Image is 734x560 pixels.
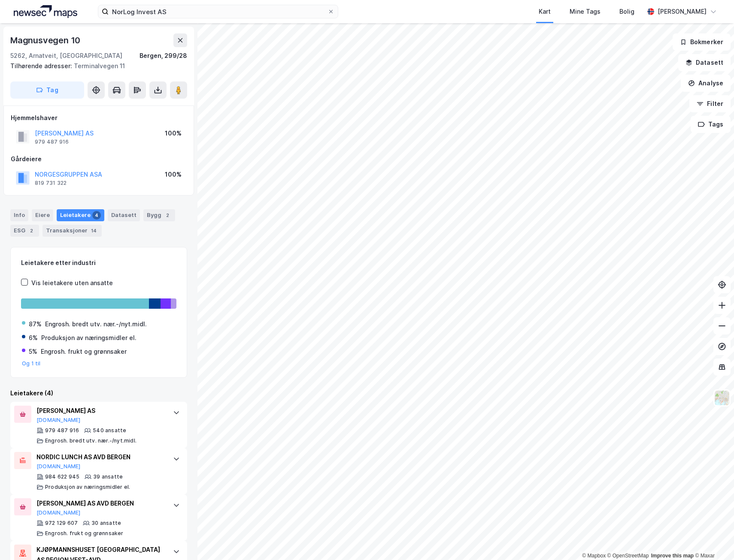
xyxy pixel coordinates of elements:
[45,427,79,434] div: 979 487 916
[11,154,187,164] div: Gårdeiere
[89,226,98,235] div: 14
[27,226,36,235] div: 2
[45,520,78,527] div: 972 129 607
[651,553,694,559] a: Improve this map
[10,388,187,398] div: Leietakere (4)
[29,333,38,343] div: 6%
[36,406,164,416] div: [PERSON_NAME] AS
[57,209,104,221] div: Leietakere
[673,33,731,51] button: Bokmerker
[21,258,176,268] div: Leietakere etter industri
[582,553,606,559] a: Mapbox
[607,553,649,559] a: OpenStreetMap
[93,473,123,480] div: 39 ansatte
[45,319,147,329] div: Engrosh. bredt utv. nær.-/nyt.midl.
[45,530,124,537] div: Engrosh. frukt og grønnsaker
[10,33,82,47] div: Magnusvegen 10
[539,6,551,17] div: Kart
[91,520,121,527] div: 30 ansatte
[31,278,113,288] div: Vis leietakere uten ansatte
[691,519,734,560] iframe: Chat Widget
[32,209,53,221] div: Eiere
[35,138,69,145] div: 979 487 916
[42,225,102,237] div: Transaksjoner
[163,211,172,220] div: 2
[36,417,81,424] button: [DOMAIN_NAME]
[11,113,187,123] div: Hjemmelshaver
[36,498,164,509] div: [PERSON_NAME] AS AVD BERGEN
[29,319,42,329] div: 87%
[681,75,731,92] button: Analyse
[143,209,175,221] div: Bygg
[29,346,37,357] div: 5%
[10,62,74,69] span: Tilhørende adresser:
[691,116,731,133] button: Tags
[10,81,84,99] button: Tag
[109,5,328,18] input: Søk på adresse, matrikkel, gårdeiere, leietakere eller personer
[140,51,187,61] div: Bergen, 299/28
[93,427,126,434] div: 540 ansatte
[22,360,41,367] button: Og 1 til
[36,452,164,462] div: NORDIC LUNCH AS AVD BERGEN
[45,437,136,444] div: Engrosh. bredt utv. nær.-/nyt.midl.
[35,180,67,187] div: 819 731 322
[678,54,731,71] button: Datasett
[41,333,136,343] div: Produksjon av næringsmidler el.
[41,346,127,357] div: Engrosh. frukt og grønnsaker
[10,209,28,221] div: Info
[36,509,81,516] button: [DOMAIN_NAME]
[689,95,731,112] button: Filter
[36,463,81,470] button: [DOMAIN_NAME]
[10,51,122,61] div: 5262, Arnatveit, [GEOGRAPHIC_DATA]
[570,6,601,17] div: Mine Tags
[10,225,39,237] div: ESG
[45,473,79,480] div: 984 622 945
[165,128,182,138] div: 100%
[10,61,180,71] div: Terminalvegen 11
[619,6,634,17] div: Bolig
[92,211,101,220] div: 4
[108,209,140,221] div: Datasett
[165,169,182,180] div: 100%
[714,390,730,406] img: Z
[45,484,130,491] div: Produksjon av næringsmidler el.
[658,6,707,17] div: [PERSON_NAME]
[14,5,77,18] img: logo.a4113a55bc3d86da70a041830d287a7e.svg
